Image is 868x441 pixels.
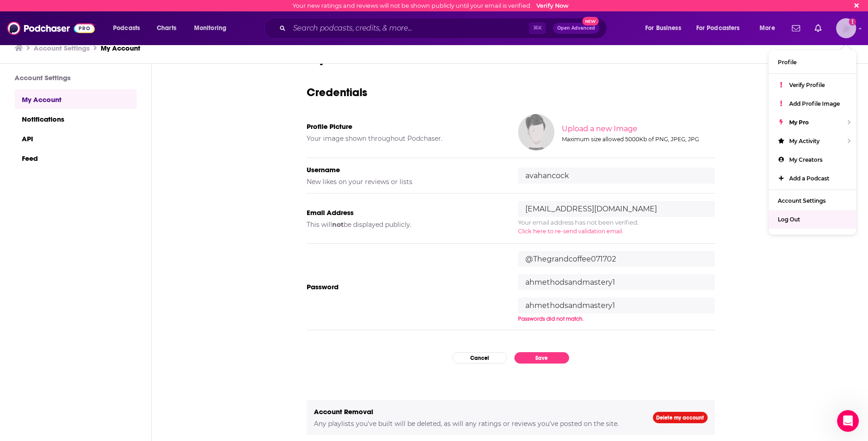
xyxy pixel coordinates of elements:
button: Cancel [452,352,507,364]
ul: Show profile menu [769,50,856,235]
span: Verify Profile [789,82,825,88]
span: Click here to re-send validation email [518,228,622,235]
span: Charts [157,22,176,35]
a: Show notifications dropdown [811,21,825,36]
a: Add Profile Image [769,94,856,113]
button: open menu [107,21,152,36]
h5: Any playlists you've built will be deleted, as will any ratings or reviews you've posted on the s... [314,420,638,428]
h5: Profile Picture [307,122,503,131]
svg: Email not verified [849,18,856,26]
a: API [15,128,137,148]
a: My Account [15,89,137,109]
span: Add a Podcast [789,175,829,182]
a: My Creators [769,150,856,169]
button: open menu [188,21,238,36]
a: Feed [15,148,137,168]
button: open menu [690,21,753,36]
h5: Username [307,165,503,174]
h5: Email Address [307,208,503,217]
div: Your new ratings and reviews will not be shown publicly until your email is verified. [293,2,569,9]
h5: New likes on your reviews or lists [307,178,503,186]
span: My Creators [789,156,822,163]
span: My Pro [789,119,809,126]
h3: Account Settings [15,73,137,82]
span: Profile [778,59,796,66]
input: email [518,201,715,217]
h5: This will be displayed publicly. [307,220,503,229]
input: Verify current password [518,251,715,267]
button: Save [514,352,569,364]
h5: Account Removal [314,407,638,416]
input: Enter new password [518,274,715,290]
img: Your profile image [518,114,555,150]
span: Monitoring [194,22,226,35]
span: Add Profile Image [789,100,840,107]
span: For Podcasters [696,22,740,35]
h5: Password [307,282,503,291]
input: Search podcasts, credits, & more... [289,21,529,36]
span: Logged in as avahancock [836,18,856,38]
span: New [582,17,599,26]
input: username [518,168,715,184]
img: User Profile [836,18,856,38]
button: Open AdvancedNew [553,23,599,34]
span: For Business [645,22,681,35]
div: Passwords did not match. [518,315,715,323]
iframe: Intercom live chat [837,410,859,432]
div: Search podcasts, credits, & more... [273,18,616,39]
span: My Activity [789,138,820,144]
span: More [760,22,775,35]
a: Add a Podcast [769,169,856,188]
span: Open Advanced [557,26,595,31]
a: Account Settings [34,44,90,52]
a: Verify Now [536,2,569,9]
span: Log Out [778,216,800,223]
h3: Credentials [307,85,715,99]
button: Show profile menu [836,18,856,38]
span: Podcasts [113,22,140,35]
img: Podchaser - Follow, Share and Rate Podcasts [7,20,95,37]
a: Notifications [15,109,137,128]
a: Delete my account [653,412,708,423]
div: Maximum size allowed 5000Kb of PNG, JPEG, JPG [562,136,713,143]
h5: Your image shown throughout Podchaser. [307,134,503,143]
button: open menu [753,21,786,36]
a: Account Settings [769,191,856,210]
input: Confirm new password [518,297,715,313]
b: not [332,220,344,229]
a: My Account [101,44,140,52]
a: Show notifications dropdown [788,21,804,36]
div: Your email address has not been verified. . [518,218,715,236]
span: ⌘ K [529,22,546,34]
span: Account Settings [778,197,826,204]
a: Profile [769,53,856,72]
a: Charts [151,21,182,36]
button: open menu [639,21,693,36]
